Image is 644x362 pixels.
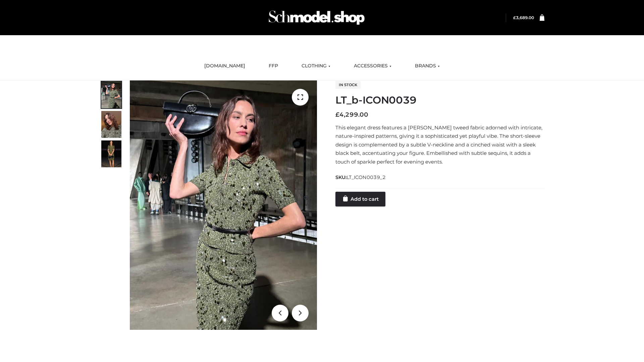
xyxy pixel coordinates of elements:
[130,80,317,330] img: LT_b-ICON0039
[101,140,121,167] img: Screenshot-2024-10-29-at-7.00.09%E2%80%AFPM.jpg
[513,15,534,20] bdi: 3,689.00
[335,192,385,206] a: Add to cart
[349,59,396,73] a: ACCESSORIES
[335,111,368,118] bdi: 4,299.00
[335,111,339,118] span: £
[513,15,534,20] a: £3,689.00
[199,59,250,73] a: [DOMAIN_NAME]
[410,59,445,73] a: BRANDS
[335,81,361,89] span: In stock
[264,59,283,73] a: FFP
[346,174,386,180] span: LT_ICON0039_2
[335,94,544,106] h1: LT_b-ICON0039
[335,123,544,166] p: This elegant dress features a [PERSON_NAME] tweed fabric adorned with intricate, nature-inspired ...
[297,59,335,73] a: CLOTHING
[266,4,367,31] img: Schmodel Admin 964
[513,15,516,20] span: £
[335,173,386,181] span: SKU:
[101,81,121,108] img: Screenshot-2024-10-29-at-6.59.56%E2%80%AFPM.jpg
[101,111,121,138] img: Screenshot-2024-10-29-at-7.00.03%E2%80%AFPM.jpg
